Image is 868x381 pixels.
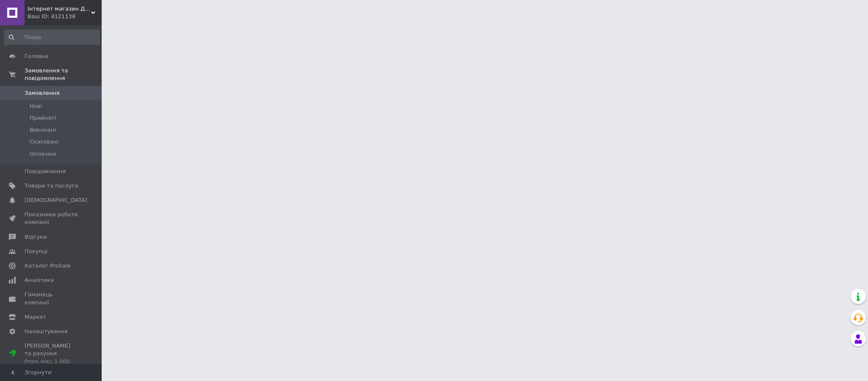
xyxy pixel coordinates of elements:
span: Замовлення [25,89,60,97]
span: Аналітика [25,276,54,284]
span: Замовлення та повідомлення [25,67,102,82]
span: Відгуки [25,233,47,241]
span: Показники роботи компанії [25,211,78,226]
span: Прийняті [30,114,56,122]
span: Нові [30,102,42,110]
span: Покупці [25,248,47,255]
span: Скасовані [30,138,58,146]
span: Налаштування [25,328,68,335]
span: Виконані [30,126,56,134]
span: Каталог ProSale [25,262,70,270]
span: [DEMOGRAPHIC_DATA] [25,196,87,204]
span: Маркет [25,313,46,321]
input: Пошук [4,30,100,45]
span: Гаманець компанії [25,291,78,306]
span: Інтернет магазин Дитячі Історії [28,5,91,13]
span: Повідомлення [25,168,66,175]
span: Товари та послуги [25,182,78,190]
span: [PERSON_NAME] та рахунки [25,342,78,365]
span: Головна [25,52,48,60]
div: Ваш ID: 4121138 [28,13,102,20]
div: Prom мікс 1 000 [25,358,78,365]
span: Оплачені [30,150,56,158]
